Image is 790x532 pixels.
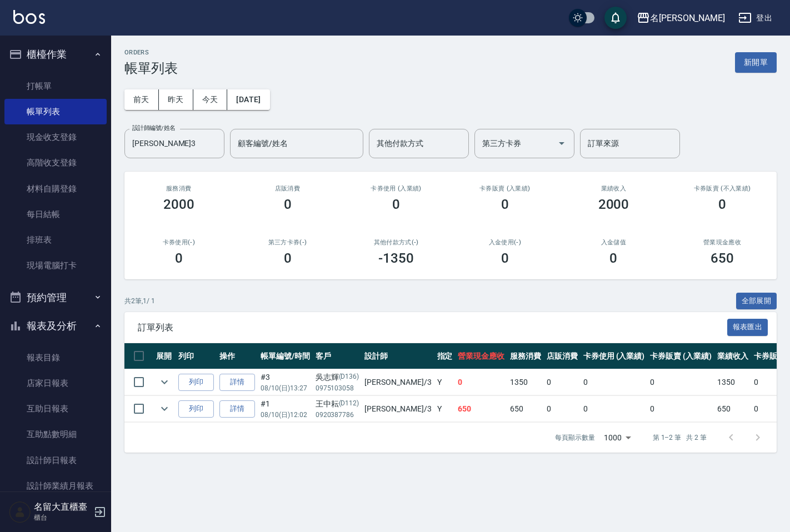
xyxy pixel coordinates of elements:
label: 設計師編號/姓名 [132,124,176,132]
h3: -1350 [378,250,414,266]
th: 列印 [176,343,217,369]
h2: ORDERS [124,49,178,56]
a: 互助點數明細 [4,421,107,447]
td: #1 [258,396,313,422]
h2: 第三方卡券(-) [247,239,329,246]
td: 650 [455,396,507,422]
a: 高階收支登錄 [4,150,107,175]
h3: 0 [284,197,292,212]
a: 現場電腦打卡 [4,253,107,278]
a: 報表匯出 [727,322,768,332]
h3: 0 [501,250,509,266]
td: 0 [455,369,507,395]
a: 互助日報表 [4,396,107,421]
th: 設計師 [362,343,434,369]
a: 每日結帳 [4,202,107,227]
h2: 入金儲值 [573,239,655,246]
button: 預約管理 [4,283,107,312]
button: 今天 [193,89,228,110]
th: 營業現金應收 [455,343,507,369]
h3: 0 [718,197,726,212]
button: 登出 [734,8,777,28]
div: 王中耘 [316,398,359,410]
button: expand row [156,374,173,390]
th: 業績收入 [714,343,751,369]
h3: 0 [175,250,183,266]
button: 報表匯出 [727,319,768,336]
button: save [604,7,627,29]
h2: 卡券販賣 (入業績) [464,185,546,192]
a: 報表目錄 [4,345,107,370]
button: [DATE] [227,89,269,110]
button: 櫃檯作業 [4,40,107,69]
button: 昨天 [159,89,193,110]
a: 排班表 [4,227,107,253]
h2: 店販消費 [247,185,329,192]
h5: 名留大直櫃臺 [34,501,91,513]
button: 列印 [178,400,214,418]
h3: 0 [609,250,617,266]
td: 0 [647,396,714,422]
h2: 入金使用(-) [464,239,546,246]
a: 詳情 [219,400,255,418]
p: (D136) [339,372,359,383]
a: 店家日報表 [4,370,107,396]
h3: 帳單列表 [124,61,178,76]
th: 卡券販賣 (入業績) [647,343,714,369]
button: expand row [156,400,173,417]
td: 0 [581,369,648,395]
h3: 0 [501,197,509,212]
img: Logo [13,10,45,24]
div: 1000 [599,423,635,453]
button: 名[PERSON_NAME] [632,7,729,29]
button: 報表及分析 [4,312,107,340]
p: 櫃台 [34,513,91,523]
td: 1350 [507,369,544,395]
h2: 卡券販賣 (不入業績) [681,185,763,192]
a: 詳情 [219,374,255,391]
h3: 0 [392,197,400,212]
th: 客戶 [313,343,362,369]
p: 0975103058 [316,383,359,393]
h3: 服務消費 [138,185,220,192]
h2: 其他付款方式(-) [355,239,437,246]
a: 新開單 [735,57,777,67]
button: 新開單 [735,52,777,73]
td: Y [434,369,456,395]
p: 每頁顯示數量 [555,433,595,443]
p: 0920387786 [316,410,359,420]
a: 打帳單 [4,73,107,99]
td: #3 [258,369,313,395]
td: 1350 [714,369,751,395]
span: 訂單列表 [138,322,727,333]
td: 0 [581,396,648,422]
h2: 卡券使用(-) [138,239,220,246]
th: 卡券使用 (入業績) [581,343,648,369]
h2: 營業現金應收 [681,239,763,246]
td: [PERSON_NAME] /3 [362,369,434,395]
h2: 業績收入 [573,185,655,192]
a: 設計師業績月報表 [4,473,107,499]
td: 650 [507,396,544,422]
th: 指定 [434,343,456,369]
a: 現金收支登錄 [4,124,107,150]
img: Person [9,501,31,523]
p: 08/10 (日) 13:27 [261,383,310,393]
td: Y [434,396,456,422]
td: 0 [544,396,581,422]
button: 全部展開 [736,293,777,310]
p: 第 1–2 筆 共 2 筆 [653,433,707,443]
h3: 650 [711,250,734,266]
td: 0 [544,369,581,395]
th: 展開 [153,343,176,369]
th: 店販消費 [544,343,581,369]
p: 共 2 筆, 1 / 1 [124,296,155,306]
th: 操作 [217,343,258,369]
p: 08/10 (日) 12:02 [261,410,310,420]
a: 材料自購登錄 [4,176,107,202]
th: 帳單編號/時間 [258,343,313,369]
div: 吳志輝 [316,372,359,383]
h3: 0 [284,250,292,266]
td: 650 [714,396,751,422]
button: 前天 [124,89,159,110]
